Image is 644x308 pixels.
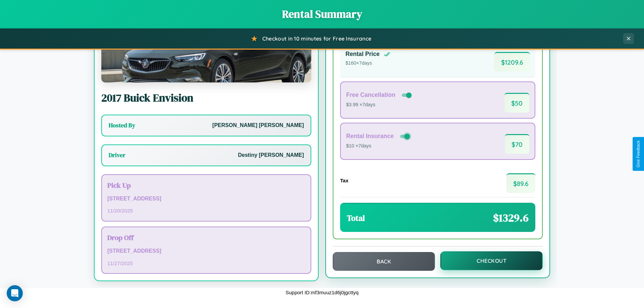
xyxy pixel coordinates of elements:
span: Checkout in 10 minutes for Free Insurance [262,35,371,42]
p: [STREET_ADDRESS] [107,194,305,204]
h1: Rental Summary [7,7,637,21]
button: Checkout [440,251,543,270]
button: Back [333,252,435,271]
h4: Rental Insurance [346,133,394,140]
p: $10 × 7 days [346,142,411,150]
h4: Rental Price [345,51,380,58]
div: Open Intercom Messenger [7,285,23,301]
div: Give Feedback [636,140,641,168]
p: $3.99 × 7 days [346,101,413,109]
h4: Tax [340,178,348,183]
p: 11 / 20 / 2025 [107,206,305,215]
h3: Driver [109,151,125,159]
p: [STREET_ADDRESS] [107,246,305,256]
p: Support ID: mf3muuz1d6j0jgcttyq [285,288,359,297]
span: $ 1329.6 [493,210,529,225]
p: $ 160 × 7 days [345,59,390,68]
h3: Hosted By [109,121,135,129]
span: $ 50 [504,93,529,113]
span: $ 89.6 [506,173,535,193]
h4: Free Cancellation [346,91,395,99]
h3: Pick Up [107,180,305,190]
h3: Drop Off [107,233,305,242]
h2: 2017 Buick Envision [101,90,311,105]
span: $ 70 [505,134,529,154]
p: [PERSON_NAME] [PERSON_NAME] [212,121,304,130]
p: 11 / 27 / 2025 [107,259,305,268]
span: $ 1209.6 [494,52,530,72]
p: Destiny [PERSON_NAME] [238,150,304,160]
h3: Total [347,212,365,224]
